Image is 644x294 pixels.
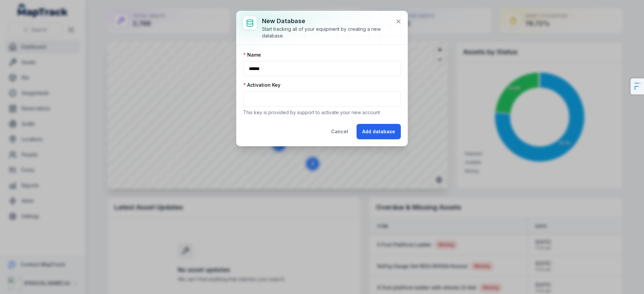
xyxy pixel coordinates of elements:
div: Start tracking all of your equipment by creating a new database. [262,26,390,39]
button: Cancel [325,124,354,139]
label: Name [243,52,261,58]
h3: New database [262,16,390,26]
p: This key is provided by support to activate your new account [243,109,401,116]
label: Activation Key [243,82,280,88]
button: Add database [357,124,401,139]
